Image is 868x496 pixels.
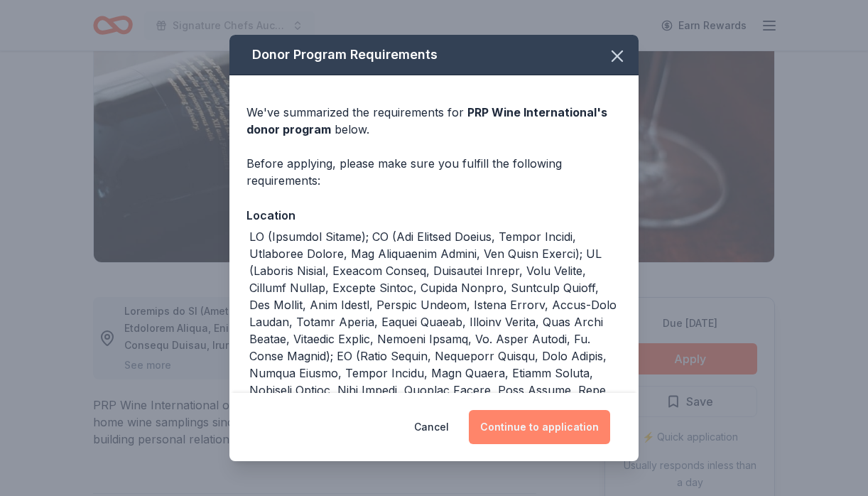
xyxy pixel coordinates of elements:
[246,206,622,225] div: Location
[414,410,449,444] button: Cancel
[246,104,622,138] div: We've summarized the requirements for below.
[229,35,639,75] div: Donor Program Requirements
[246,155,622,189] div: Before applying, please make sure you fulfill the following requirements:
[469,410,610,444] button: Continue to application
